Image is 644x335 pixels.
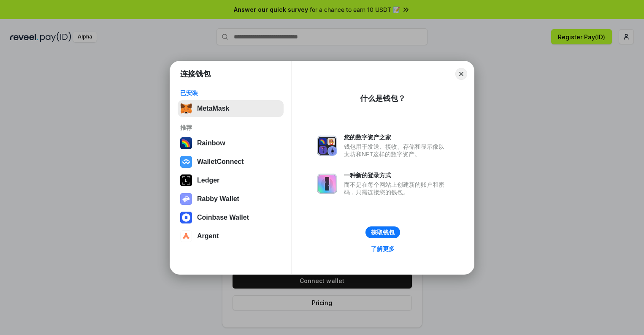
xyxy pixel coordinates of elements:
div: MetaMask [197,105,229,112]
button: Rabby Wallet [178,191,284,207]
div: 了解更多 [371,245,395,253]
div: 已安装 [180,89,281,97]
img: svg+xml,%3Csvg%20xmlns%3D%22http%3A%2F%2Fwww.w3.org%2F2000%2Fsvg%22%20fill%3D%22none%22%20viewBox... [317,174,337,194]
button: Rainbow [178,135,284,152]
button: 获取钱包 [365,226,400,238]
div: WalletConnect [197,158,244,166]
div: 获取钱包 [371,229,395,236]
button: WalletConnect [178,153,284,170]
button: Ledger [178,172,284,189]
img: svg+xml,%3Csvg%20width%3D%2228%22%20height%3D%2228%22%20viewBox%3D%220%200%2028%2028%22%20fill%3D... [180,156,192,168]
h1: 连接钱包 [180,69,211,79]
a: 了解更多 [366,243,400,254]
div: 一种新的登录方式 [344,172,449,179]
button: Coinbase Wallet [178,209,284,226]
img: svg+xml,%3Csvg%20fill%3D%22none%22%20height%3D%2233%22%20viewBox%3D%220%200%2035%2033%22%20width%... [180,103,192,114]
div: 钱包用于发送、接收、存储和显示像以太坊和NFT这样的数字资产。 [344,143,449,158]
div: Rainbow [197,139,225,147]
img: svg+xml,%3Csvg%20xmlns%3D%22http%3A%2F%2Fwww.w3.org%2F2000%2Fsvg%22%20width%3D%2228%22%20height%3... [180,174,192,186]
div: 什么是钱包？ [360,93,406,103]
div: Rabby Wallet [197,195,239,203]
img: svg+xml,%3Csvg%20xmlns%3D%22http%3A%2F%2Fwww.w3.org%2F2000%2Fsvg%22%20fill%3D%22none%22%20viewBox... [180,193,192,205]
button: MetaMask [178,100,284,117]
img: svg+xml,%3Csvg%20width%3D%2228%22%20height%3D%2228%22%20viewBox%3D%220%200%2028%2028%22%20fill%3D... [180,212,192,223]
img: svg+xml,%3Csvg%20width%3D%2228%22%20height%3D%2228%22%20viewBox%3D%220%200%2028%2028%22%20fill%3D... [180,230,192,242]
button: Argent [178,228,284,245]
div: Argent [197,232,219,240]
div: 推荐 [180,124,281,131]
div: Coinbase Wallet [197,214,249,221]
div: 而不是在每个网站上创建新的账户和密码，只需连接您的钱包。 [344,181,449,196]
img: svg+xml,%3Csvg%20width%3D%22120%22%20height%3D%22120%22%20viewBox%3D%220%200%20120%20120%22%20fil... [180,137,192,149]
div: 您的数字资产之家 [344,133,449,141]
div: Ledger [197,177,219,184]
img: svg+xml,%3Csvg%20xmlns%3D%22http%3A%2F%2Fwww.w3.org%2F2000%2Fsvg%22%20fill%3D%22none%22%20viewBox... [317,136,337,156]
button: Close [455,68,467,80]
